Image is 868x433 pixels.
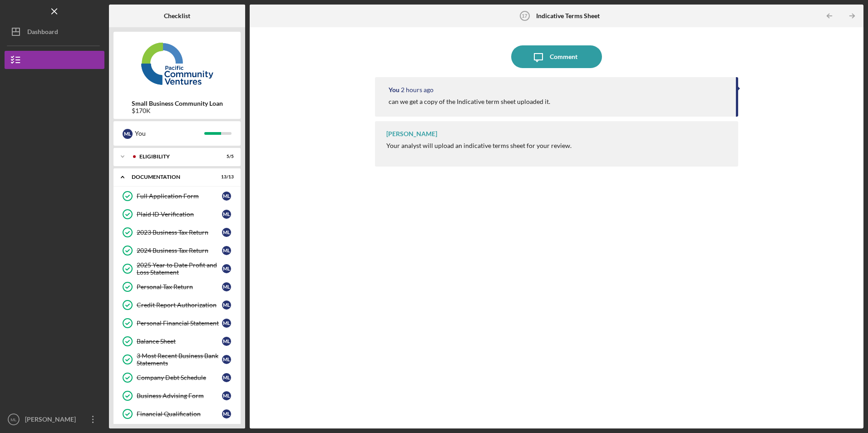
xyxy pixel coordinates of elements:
div: M L [222,391,231,400]
div: 3 Most Recent Business Bank Statements [137,352,222,367]
a: Full Application FormML [118,187,236,205]
a: Personal Financial StatementML [118,314,236,332]
b: Small Business Community Loan [132,100,223,107]
div: Eligibility [139,154,211,159]
div: M L [222,228,231,237]
tspan: 17 [522,13,527,19]
div: 2025 Year to Date Profit and Loss Statement [137,261,222,276]
div: 2024 Business Tax Return [137,247,222,254]
div: M L [222,210,231,219]
div: M L [222,373,231,382]
div: M L [222,246,231,255]
div: M L [222,282,231,291]
div: M L [123,129,133,139]
div: M L [222,355,231,364]
div: 13 / 13 [217,174,234,180]
div: Balance Sheet [137,338,222,345]
a: Company Debt ScheduleML [118,369,236,387]
button: Comment [511,45,602,68]
div: Full Application Form [137,192,222,200]
a: 3 Most Recent Business Bank StatementsML [118,350,236,369]
a: Financial QualificationML [118,405,236,423]
time: 2025-09-15 22:33 [401,86,434,93]
div: M L [222,192,231,201]
a: 2023 Business Tax ReturnML [118,223,236,241]
div: Comment [550,45,577,68]
a: 2024 Business Tax ReturnML [118,241,236,260]
a: Personal Tax ReturnML [118,278,236,296]
b: Checklist [164,12,190,20]
a: Plaid ID VerificationML [118,205,236,223]
div: Personal Financial Statement [137,320,222,327]
div: Plaid ID Verification [137,211,222,218]
div: You [135,126,204,141]
div: You [389,86,399,93]
a: Credit Report AuthorizationML [118,296,236,314]
div: Business Advising Form [137,392,222,399]
div: [PERSON_NAME] [23,410,82,431]
div: Your analyst will upload an indicative terms sheet for your review. [386,142,572,149]
div: can we get a copy of the Indicative term sheet uploaded it. [389,98,550,105]
div: Dashboard [27,23,58,43]
button: Dashboard [5,23,104,41]
div: [PERSON_NAME] [386,130,437,138]
b: Indicative Terms Sheet [536,12,600,20]
div: Company Debt Schedule [137,374,222,381]
button: ML[PERSON_NAME] [5,410,104,428]
a: Business Advising FormML [118,387,236,405]
a: Balance SheetML [118,332,236,350]
div: 2023 Business Tax Return [137,229,222,236]
div: M L [222,300,231,310]
div: $170K [132,107,223,114]
div: Credit Report Authorization [137,301,222,309]
div: Documentation [132,174,211,180]
div: M L [222,409,231,418]
text: ML [10,417,17,422]
a: 2025 Year to Date Profit and Loss StatementML [118,260,236,278]
div: Financial Qualification [137,410,222,418]
div: M L [222,319,231,328]
div: Personal Tax Return [137,283,222,290]
div: 5 / 5 [217,154,234,159]
img: Product logo [113,36,241,91]
div: M L [222,264,231,273]
div: M L [222,337,231,346]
